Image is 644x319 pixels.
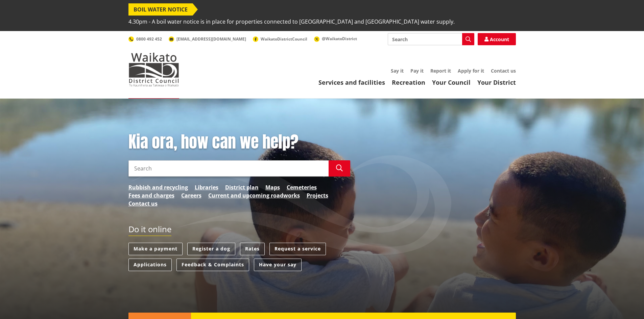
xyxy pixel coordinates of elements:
[128,36,162,42] a: 0800 492 452
[128,3,193,16] span: BOIL WATER NOTICE
[254,259,302,271] a: Have your say
[430,68,451,74] a: Report it
[314,36,357,42] a: @WaikatoDistrict
[128,160,329,177] input: Search input
[261,36,307,42] span: WaikatoDistrictCouncil
[410,68,424,74] a: Pay it
[128,259,172,271] a: Applications
[128,191,174,200] a: Fees and charges
[169,36,246,42] a: [EMAIL_ADDRESS][DOMAIN_NAME]
[195,183,218,191] a: Libraries
[477,78,516,86] a: Your District
[128,183,188,191] a: Rubbish and recycling
[176,36,246,42] span: [EMAIL_ADDRESS][DOMAIN_NAME]
[136,36,162,42] span: 0800 492 452
[307,191,328,200] a: Projects
[253,36,307,42] a: WaikatoDistrictCouncil
[128,243,183,255] a: Make a payment
[269,243,326,255] a: Request a service
[458,68,484,74] a: Apply for it
[240,243,265,255] a: Rates
[225,183,259,191] a: District plan
[391,68,404,74] a: Say it
[265,183,280,191] a: Maps
[318,78,385,86] a: Services and facilities
[322,36,357,42] span: @WaikatoDistrict
[128,224,171,236] h2: Do it online
[176,259,249,271] a: Feedback & Complaints
[187,243,235,255] a: Register a dog
[181,191,201,200] a: Careers
[478,33,516,45] a: Account
[128,16,455,28] span: 4.30pm - A boil water notice is in place for properties connected to [GEOGRAPHIC_DATA] and [GEOGR...
[128,200,158,208] a: Contact us
[208,191,300,200] a: Current and upcoming roadworks
[388,33,474,45] input: Search input
[392,78,425,86] a: Recreation
[128,132,350,152] h1: Kia ora, how can we help?
[432,78,471,86] a: Your Council
[128,53,179,86] img: Waikato District Council - Te Kaunihera aa Takiwaa o Waikato
[491,68,516,74] a: Contact us
[287,183,317,191] a: Cemeteries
